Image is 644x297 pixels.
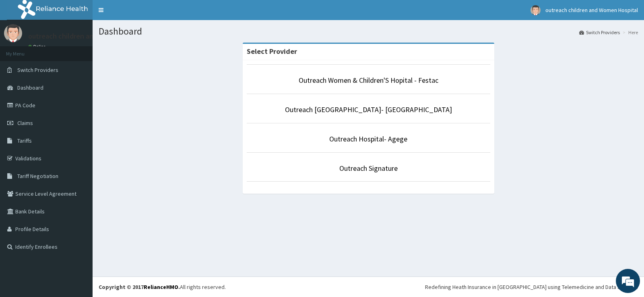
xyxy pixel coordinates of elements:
[579,29,620,36] a: Switch Providers
[144,283,178,291] a: RelianceHMO
[545,6,638,14] span: outreach children and Women Hospital
[247,47,297,56] strong: Select Provider
[28,33,151,40] p: outreach children and Women Hospital
[17,84,43,91] span: Dashboard
[42,45,135,55] div: Chat with us now
[99,283,180,291] strong: Copyright © 2017 .
[425,283,638,291] div: Redefining Heath Insurance in [GEOGRAPHIC_DATA] using Telemedicine and Data Science!
[132,4,151,23] div: Minimize live chat window
[17,119,33,127] span: Claims
[99,26,638,37] h1: Dashboard
[28,44,47,49] a: Online
[285,105,452,114] a: Outreach [GEOGRAPHIC_DATA]- [GEOGRAPHIC_DATA]
[4,205,153,234] textarea: Type your message and hit 'Enter'
[47,94,111,175] span: We're online!
[93,277,644,297] footer: All rights reserved.
[621,29,638,36] li: Here
[4,24,22,42] img: User Image
[15,40,33,60] img: d_794563401_company_1708531726252_794563401
[329,134,407,143] a: Outreach Hospital- Agege
[17,66,58,74] span: Switch Providers
[530,5,541,15] img: User Image
[299,76,438,85] a: Outreach Women & Children'S Hopital - Festac
[339,164,398,173] a: Outreach Signature
[17,172,58,180] span: Tariff Negotiation
[17,137,32,144] span: Tariffs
